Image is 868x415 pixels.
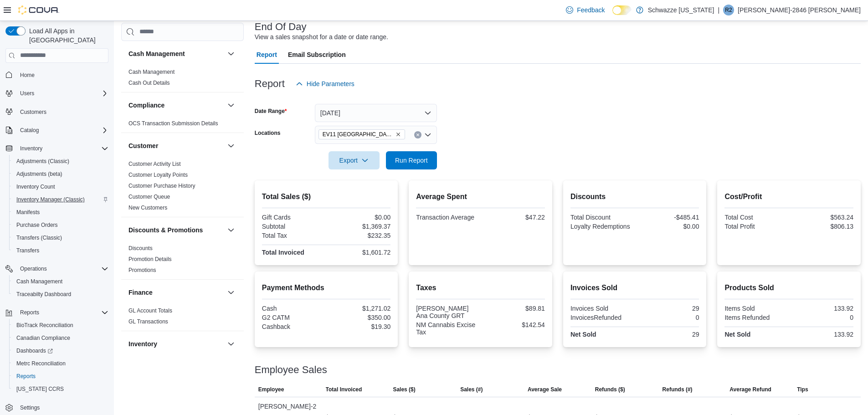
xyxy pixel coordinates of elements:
[637,331,699,338] div: 29
[20,265,47,272] span: Operations
[562,1,608,19] a: Feedback
[9,219,112,231] button: Purchase Orders
[16,125,42,136] button: Catalog
[128,120,218,127] a: OCS Transaction Submission Details
[121,243,244,279] div: Discounts & Promotions
[13,384,108,395] span: Washington CCRS
[128,245,153,251] a: Discounts
[128,266,156,274] span: Promotions
[128,339,157,348] h3: Inventory
[2,105,112,118] button: Customers
[13,181,108,192] span: Inventory Count
[729,386,771,393] span: Average Refund
[724,314,787,321] div: Items Refunded
[329,151,380,169] button: Export
[724,214,787,221] div: Total Cost
[13,320,77,331] a: BioTrack Reconciliation
[262,191,391,202] h2: Total Sales ($)
[595,386,625,393] span: Refunds ($)
[416,321,478,336] div: NM Cannabis Excise Tax
[16,322,73,329] span: BioTrack Reconciliation
[416,305,478,319] div: [PERSON_NAME] Ana County GRT
[483,214,545,221] div: $47.22
[16,263,51,274] button: Operations
[226,48,236,59] button: Cash Management
[16,88,108,99] span: Users
[128,307,172,314] a: GL Account Totals
[637,305,699,312] div: 29
[328,223,390,230] div: $1,369.37
[262,282,391,293] h2: Payment Methods
[226,338,236,349] button: Inventory
[128,182,195,190] span: Customer Purchase History
[13,289,75,300] a: Traceabilty Dashboard
[16,402,108,413] span: Settings
[13,207,108,218] span: Manifests
[13,194,108,205] span: Inventory Manager (Classic)
[637,314,699,321] div: 0
[128,245,153,252] span: Discounts
[16,360,66,367] span: Metrc Reconciliation
[791,314,853,321] div: 0
[16,196,85,203] span: Inventory Manager (Classic)
[13,220,108,231] span: Purchase Orders
[9,168,112,180] button: Adjustments (beta)
[416,191,545,202] h2: Average Spent
[612,5,632,15] input: Dark Mode
[9,288,112,301] button: Traceabilty Dashboard
[16,263,108,274] span: Operations
[16,291,71,298] span: Traceabilty Dashboard
[2,87,112,100] button: Users
[128,193,170,200] span: Customer Queue
[16,385,64,393] span: [US_STATE] CCRS
[128,160,181,168] span: Customer Activity List
[128,194,170,200] a: Customer Queue
[334,151,374,169] span: Export
[13,232,66,243] a: Transfers (Classic)
[328,214,390,221] div: $0.00
[128,171,188,179] span: Customer Loyalty Points
[16,247,39,254] span: Transfers
[9,180,112,193] button: Inventory Count
[128,225,224,235] button: Discounts & Promotions
[255,21,307,32] h3: End Of Day
[255,364,327,375] h3: Employee Sales
[13,345,56,356] a: Dashboards
[9,344,112,357] a: Dashboards
[637,214,699,221] div: -$485.41
[13,245,108,256] span: Transfers
[13,207,43,218] a: Manifests
[13,333,74,343] a: Canadian Compliance
[13,156,108,167] span: Adjustments (Classic)
[128,318,168,325] a: GL Transactions
[570,331,596,338] strong: Net Sold
[9,370,112,383] button: Reports
[255,108,287,115] label: Date Range
[328,249,390,256] div: $1,601.72
[307,79,354,88] span: Hide Parameters
[16,170,62,178] span: Adjustments (beta)
[328,314,390,321] div: $350.00
[128,183,195,189] a: Customer Purchase History
[395,156,428,165] span: Run Report
[20,127,39,134] span: Catalog
[724,191,853,202] h2: Cost/Profit
[16,158,69,165] span: Adjustments (Classic)
[128,141,158,150] h3: Customer
[9,231,112,244] button: Transfers (Classic)
[16,143,108,154] span: Inventory
[226,225,236,236] button: Discounts & Promotions
[13,371,39,382] a: Reports
[262,323,324,330] div: Cashback
[121,305,244,331] div: Finance
[13,276,108,287] span: Cash Management
[528,386,562,393] span: Average Sale
[16,373,36,380] span: Reports
[128,69,175,75] a: Cash Management
[16,209,40,216] span: Manifests
[262,214,324,221] div: Gift Cards
[128,288,224,297] button: Finance
[724,223,787,230] div: Total Profit
[16,221,58,229] span: Purchase Orders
